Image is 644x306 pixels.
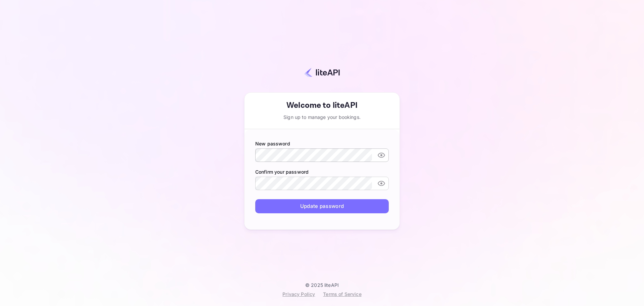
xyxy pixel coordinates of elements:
div: Terms of Service [323,291,361,298]
div: Sign up to manage your bookings. [245,114,399,121]
button: toggle password visibility [375,177,388,190]
label: Confirm your password [255,168,389,175]
p: © 2025 liteAPI [305,282,339,288]
button: toggle password visibility [375,148,388,162]
button: Update password [255,199,389,214]
img: liteapi [304,68,340,77]
label: New password [255,140,389,147]
div: Privacy Policy [282,291,315,298]
div: Welcome to liteAPI [245,99,399,112]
